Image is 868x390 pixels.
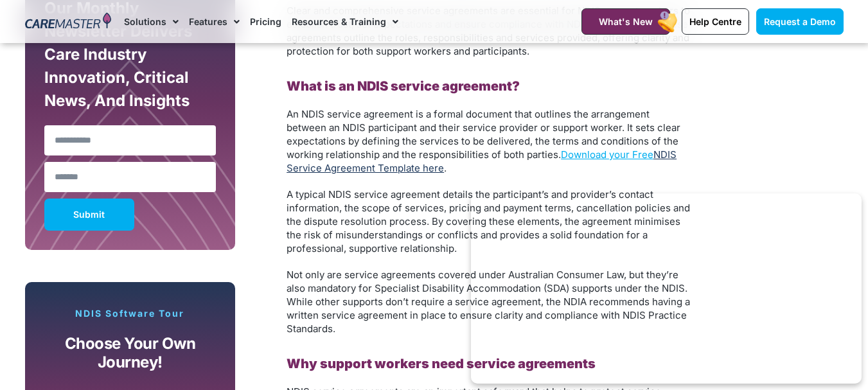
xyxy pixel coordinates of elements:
span: Help Centre [689,16,741,27]
p: . [287,107,691,175]
span: Submit [73,211,105,218]
p: NDIS Software Tour [38,308,223,319]
span: What's New [599,16,653,27]
a: Download your Free [561,148,653,161]
b: What is an NDIS service agreement? [287,78,520,94]
a: Request a Demo [756,8,844,35]
a: Help Centre [682,8,749,35]
p: Choose your own journey! [48,335,213,371]
a: What's New [581,8,670,35]
b: Why support workers need service agreements [287,356,596,371]
img: CareMaster Logo [25,12,112,31]
span: Request a Demo [764,16,836,27]
button: Submit [44,199,134,231]
a: NDIS Service Agreement Template here [287,148,677,174]
span: Not only are service agreements covered under Australian Consumer Law, but they’re also mandatory... [287,269,690,335]
iframe: Popup CTA [471,193,862,384]
span: A typical NDIS service agreement details the participant’s and provider’s contact information, th... [287,188,690,254]
span: An NDIS service agreement is a formal document that outlines the arrangement between an NDIS part... [287,108,680,161]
